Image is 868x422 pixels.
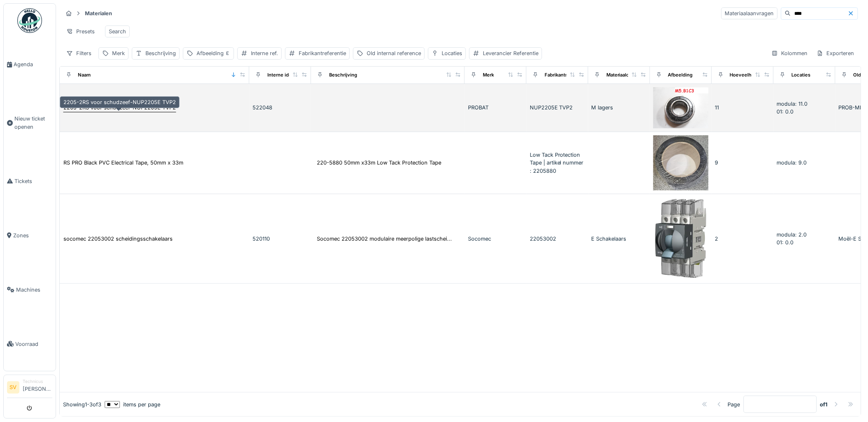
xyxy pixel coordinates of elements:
div: 2205-2RS voor schudzeef-NUP2205E TVP2 [60,96,180,108]
span: Agenda [14,60,52,68]
div: Afbeelding [197,49,230,57]
div: Afbeelding [668,72,693,79]
div: Showing 1 - 3 of 3 [63,401,101,408]
div: Search [109,28,126,35]
li: SV [7,381,19,394]
div: NUP2205E TVP2 [530,104,585,111]
div: 520110 [253,235,308,243]
span: modula: 9.0 [777,160,807,166]
div: Beschrijving [329,72,357,79]
div: Merk [112,49,125,57]
div: Interne identificator [267,72,312,79]
span: Tickets [14,177,52,185]
a: Agenda [4,37,56,92]
div: PROBAT [468,104,523,111]
span: Nieuw ticket openen [14,115,52,130]
img: socomec 22053002 scheidingsschakelaars [653,197,709,281]
div: Locaties [792,72,811,79]
div: Old internal reference [367,49,421,57]
div: socomec 22053002 scheidingsschakelaars [63,235,173,243]
strong: of 1 [820,401,828,408]
span: Machines [16,286,52,294]
div: Technicus [23,378,52,385]
a: Nieuw ticket openen [4,92,56,154]
a: Tickets [4,154,56,208]
div: Presets [63,26,98,37]
div: Materiaalcategorie [606,72,648,79]
span: Zones [13,232,52,239]
div: Fabrikantreferentie [299,49,346,57]
div: Interne ref. [251,49,278,57]
img: Badge_color-CXgf-gQk.svg [17,8,42,33]
img: 2205-2RS voor schudzeef-NUP2205E TVP2 [653,87,709,129]
div: Kolommen [768,47,812,59]
div: Exporteren [813,47,858,59]
span: 01: 0.0 [777,239,794,246]
div: items per page [105,401,160,408]
strong: Materialen [82,9,115,17]
div: Fabrikantreferentie [545,72,587,79]
div: 9 [715,159,770,167]
div: E Schakelaars [592,235,647,243]
img: RS PRO Black PVC Electrical Tape, 50mm x 33m [653,135,709,190]
div: M lagers [592,104,647,111]
div: Leverancier Referentie [483,49,538,57]
div: 522048 [253,104,308,111]
div: 22053002 [530,235,585,243]
div: Merk [483,72,494,79]
div: Page [728,401,740,408]
a: Voorraad [4,317,56,371]
span: 01: 0.0 [777,109,794,115]
a: SV Technicus[PERSON_NAME] [7,378,52,398]
span: modula: 2.0 [777,232,807,238]
div: 2 [715,235,770,243]
div: Socomec [468,235,523,243]
div: Beschrijving [145,49,176,57]
a: Machines [4,262,56,317]
div: Locaties [442,49,462,57]
div: 220-5880 50mm x33m Low Tack Protection Tape [317,159,441,167]
span: Voorraad [15,340,52,348]
div: Naam [78,72,91,79]
a: Zones [4,208,56,262]
div: Hoeveelheid [730,72,759,79]
div: Low Tack Protection Tape | artikel nummer : 2205880 [530,151,585,175]
div: Filters [63,47,95,59]
li: [PERSON_NAME] [23,378,52,396]
span: modula: 11.0 [777,101,808,107]
div: RS PRO Black PVC Electrical Tape, 50mm x 33m [63,159,183,167]
div: Materiaalaanvragen [721,7,778,19]
div: Socomec 22053002 modulaire meerpolige lastschei... [317,235,452,243]
div: 11 [715,104,770,111]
